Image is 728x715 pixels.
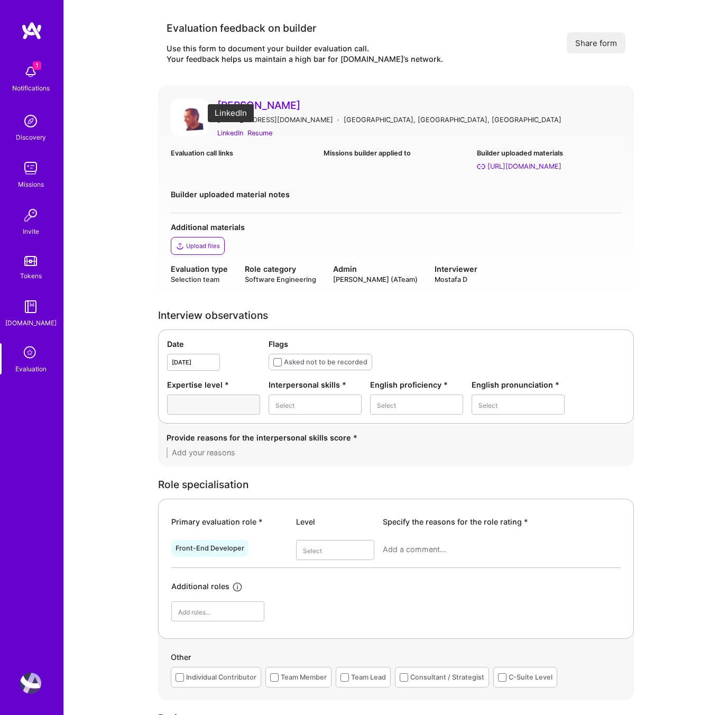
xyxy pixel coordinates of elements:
[269,338,625,350] div: Flags
[333,263,418,274] div: Admin
[252,610,257,615] i: icon Chevron
[324,148,468,159] div: Missions builder applied to
[171,652,621,667] div: Other
[217,114,333,125] div: [EMAIL_ADDRESS][DOMAIN_NAME]
[171,274,228,285] div: Selection team
[167,338,260,350] div: Date
[158,479,634,490] div: Role specialisation
[217,127,243,139] a: LinkedIn
[284,356,367,368] div: Asked not to be recorded
[17,673,44,694] a: User Avatar
[171,222,621,233] div: Additional materials
[167,379,260,390] div: Expertise level *
[20,111,41,132] img: discovery
[171,98,209,136] img: User Avatar
[33,61,41,70] span: 1
[450,403,456,408] i: icon Chevron
[21,21,42,40] img: logo
[472,379,565,390] div: English pronunciation *
[20,270,42,281] div: Tokens
[362,548,367,554] i: icon Chevron
[18,179,44,190] div: Missions
[176,242,184,250] i: icon Upload2
[435,263,477,274] div: Interviewer
[487,161,561,172] div: https://github.com/middle-ages/react-compinators
[247,127,272,139] a: Resume
[158,310,634,321] div: Interview observations
[351,672,386,683] div: Team Lead
[344,114,561,125] div: [GEOGRAPHIC_DATA], [GEOGRAPHIC_DATA], [GEOGRAPHIC_DATA]
[171,189,621,200] div: Builder uploaded material notes
[477,162,485,171] i: https://github.com/middle-ages/react-compinators
[171,516,288,527] div: Primary evaluation role *
[171,581,229,593] div: Additional roles
[20,296,41,317] img: guide book
[24,256,37,266] img: tokens
[171,263,228,274] div: Evaluation type
[167,21,443,35] div: Evaluation feedback on builder
[275,399,294,410] div: Select
[171,148,315,159] div: Evaluation call links
[178,606,210,617] div: Add roles...
[370,379,463,390] div: English proficiency *
[232,581,244,593] i: icon Info
[20,673,41,694] img: User Avatar
[245,263,316,274] div: Role category
[20,205,41,226] img: Invite
[269,379,362,390] div: Interpersonal skills *
[552,403,557,408] i: icon Chevron
[217,98,621,112] a: [PERSON_NAME]
[477,148,621,159] div: Builder uploaded materials
[377,399,396,410] div: Select
[245,274,316,285] div: Software Engineering
[16,132,46,143] div: Discovery
[167,43,443,65] div: Use this form to document your builder evaluation call. Your feedback helps us maintain a high ba...
[435,274,477,285] div: Mostafa D
[567,32,625,53] button: Share form
[337,114,339,125] div: ·
[15,363,47,374] div: Evaluation
[410,672,484,683] div: Consultant / Strategist
[5,317,57,328] div: [DOMAIN_NAME]
[23,226,39,237] div: Invite
[20,61,41,82] img: bell
[303,545,322,556] div: Select
[296,516,374,527] div: Level
[176,544,244,553] div: Front-End Developer
[20,158,41,179] img: teamwork
[171,98,209,139] a: User Avatar
[383,516,621,527] div: Specify the reasons for the role rating *
[21,343,41,363] i: icon SelectionTeam
[281,672,327,683] div: Team Member
[477,161,621,172] a: [URL][DOMAIN_NAME]
[167,432,625,443] div: Provide reasons for the interpersonal skills score *
[333,274,418,285] div: [PERSON_NAME] (ATeam)
[186,242,220,250] div: Upload files
[509,672,552,683] div: C-Suite Level
[478,399,497,410] div: Select
[186,672,256,683] div: Individual Contributor
[12,82,50,94] div: Notifications
[349,403,354,408] i: icon Chevron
